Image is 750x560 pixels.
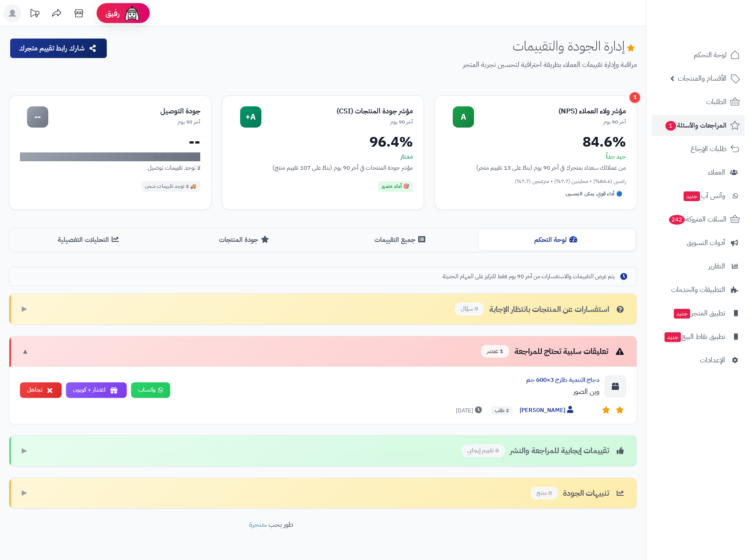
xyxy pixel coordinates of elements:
div: وين الصور [177,386,599,397]
div: تعليقات سلبية تحتاج للمراجعة [481,345,626,358]
button: جودة المنتجات [167,230,323,250]
div: دجاج التنمية طازج 3×600 جم [177,376,599,385]
div: 1 [630,92,640,103]
a: طلبات الإرجاع [652,138,745,159]
span: 1 عنصر [481,345,509,358]
div: استفسارات عن المنتجات بانتظار الإجابة [455,303,626,315]
div: من عملائك سعداء بمتجرك في آخر 90 يوم (بناءً على 13 تقييم متجر) [446,163,626,172]
div: لا توجد بيانات كافية [20,152,200,161]
div: راضين (84.6%) • محايدين (7.7%) • منزعجين (7.7%) [446,178,626,185]
span: ▶ [22,304,27,314]
button: شارك رابط تقييم متجرك [10,39,107,58]
button: لوحة التحكم [479,230,635,250]
span: جديد [674,309,690,319]
button: تجاهل [20,382,62,398]
img: ai-face.png [123,4,141,22]
span: العملاء [708,166,725,179]
img: logo-2.png [690,14,742,33]
div: 🔵 أداء قوي، يمكن التحسين [562,189,626,199]
span: ▶ [22,488,27,498]
span: 242 [668,214,686,225]
p: مراقبة وإدارة تقييمات العملاء بطريقة احترافية لتحسين تجربة المتجر [115,60,637,70]
div: آخر 90 يوم [474,118,626,126]
div: 🚚 لا توجد تقييمات شحن [141,181,200,192]
div: جودة التوصيل [48,106,200,117]
div: ممتاز [233,152,413,161]
span: وآتس آب [683,190,725,202]
span: 1 [665,121,676,131]
a: تطبيق المتجرجديد [652,303,745,324]
a: التطبيقات والخدمات [652,279,745,300]
span: جديد [665,332,681,342]
span: تطبيق نقاط البيع [664,331,725,343]
span: 2 طلب [491,406,513,415]
div: مؤشر جودة المنتجات في آخر 90 يوم (بناءً على 107 تقييم منتج) [233,163,413,172]
span: رفيق [105,8,120,19]
div: آخر 90 يوم [261,118,413,126]
div: 96.4% [233,135,413,149]
div: مؤشر ولاء العملاء (NPS) [474,106,626,117]
span: 0 سؤال [455,303,484,315]
button: التحليلات التفصيلية [11,230,167,250]
a: لوحة التحكم [652,44,745,66]
div: 84.6% [446,135,626,149]
a: تطبيق نقاط البيعجديد [652,326,745,347]
span: 0 منتج [531,487,558,500]
div: -- [27,106,48,128]
span: ▶ [22,446,27,456]
a: المراجعات والأسئلة1 [652,115,745,136]
a: التقارير [652,256,745,277]
span: يتم عرض التقييمات والاستفسارات من آخر 90 يوم فقط للتركيز على المهام الحديثة [443,272,614,281]
a: وآتس آبجديد [652,185,745,206]
a: السلات المتروكة242 [652,209,745,230]
span: [DATE] [456,406,484,415]
span: [PERSON_NAME] [520,406,575,415]
span: أدوات التسويق [687,237,725,249]
div: آخر 90 يوم [48,118,200,126]
a: أدوات التسويق [652,232,745,253]
button: جميع التقييمات [323,230,479,250]
div: A+ [240,106,261,128]
span: تطبيق المتجر [673,307,725,319]
span: التطبيقات والخدمات [671,284,725,296]
span: جديد [684,191,700,201]
span: ▼ [22,346,29,357]
div: لا توجد تقييمات توصيل [20,163,200,172]
span: السلات المتروكة [668,213,727,226]
span: الإعدادات [700,354,725,366]
span: لوحة التحكم [694,49,727,61]
div: تقييمات إيجابية للمراجعة والنشر [462,444,626,457]
span: طلبات الإرجاع [691,143,727,155]
div: مؤشر جودة المنتجات (CSI) [261,106,413,117]
a: العملاء [652,162,745,183]
a: الطلبات [652,91,745,113]
span: التقارير [708,260,725,272]
h1: إدارة الجودة والتقييمات [513,39,637,53]
span: 0 تقييم إيجابي [462,444,505,457]
a: متجرة [249,519,265,530]
div: تنبيهات الجودة [531,487,626,500]
span: الطلبات [706,96,727,108]
div: A [453,106,474,128]
span: المراجعات والأسئلة [665,119,727,132]
div: جيد جداً [446,152,626,161]
div: 🎯 أداء متميز [378,181,413,192]
a: واتساب [131,382,170,398]
a: الإعدادات [652,350,745,371]
span: الأقسام والمنتجات [678,72,727,85]
button: اعتذار + كوبون [66,382,127,398]
div: -- [20,135,200,149]
a: تحديثات المنصة [23,4,46,24]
